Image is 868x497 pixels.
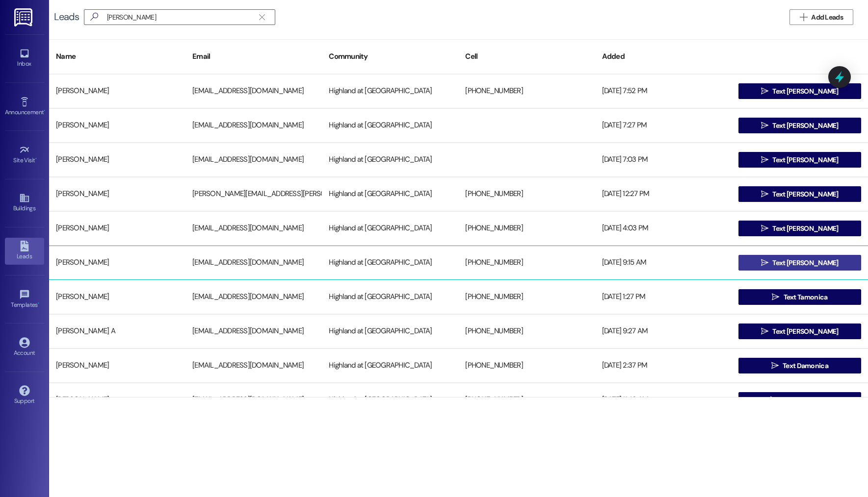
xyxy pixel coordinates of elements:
[772,86,838,97] span: Text [PERSON_NAME]
[595,219,732,238] div: [DATE] 4:03 PM
[458,390,595,410] div: [PHONE_NUMBER]
[595,150,732,170] div: [DATE] 7:03 PM
[38,300,39,307] span: •
[772,293,779,301] i: 
[738,83,861,99] button: Text [PERSON_NAME]
[595,287,732,307] div: [DATE] 1:27 PM
[185,253,322,273] div: [EMAIL_ADDRESS][DOMAIN_NAME]
[595,116,732,135] div: [DATE] 7:27 PM
[782,395,829,405] span: Text Jermonica
[185,45,322,69] div: Email
[458,356,595,375] div: [PHONE_NUMBER]
[761,224,768,232] i: 
[86,12,102,22] i: 
[595,253,732,273] div: [DATE] 9:15 AM
[322,253,458,273] div: Highland at [GEOGRAPHIC_DATA]
[458,219,595,238] div: [PHONE_NUMBER]
[800,13,807,21] i: 
[772,155,838,165] span: Text [PERSON_NAME]
[49,253,185,273] div: [PERSON_NAME]
[322,390,458,410] div: Highland at [GEOGRAPHIC_DATA]
[738,289,861,305] button: Text Tamonica
[49,219,185,238] div: [PERSON_NAME]
[5,142,44,168] a: Site Visit •
[322,219,458,238] div: Highland at [GEOGRAPHIC_DATA]
[54,12,79,22] div: Leads
[784,292,828,302] span: Text Tamonica
[49,322,185,341] div: [PERSON_NAME] A
[772,258,838,268] span: Text [PERSON_NAME]
[458,45,595,69] div: Cell
[185,390,322,410] div: [EMAIL_ADDRESS][DOMAIN_NAME]
[772,326,838,337] span: Text [PERSON_NAME]
[761,190,768,198] i: 
[789,9,853,25] button: Add Leads
[738,186,861,202] button: Text [PERSON_NAME]
[738,221,861,236] button: Text [PERSON_NAME]
[738,118,861,133] button: Text [PERSON_NAME]
[595,356,732,375] div: [DATE] 2:37 PM
[761,87,768,95] i: 
[772,189,838,199] span: Text [PERSON_NAME]
[322,184,458,204] div: Highland at [GEOGRAPHIC_DATA]
[322,45,458,69] div: Community
[738,392,861,408] button: Text Jermonica
[458,184,595,204] div: [PHONE_NUMBER]
[107,10,254,24] input: Search name/email/community (quotes for exact match e.g. "John Smith")
[49,45,185,69] div: Name
[5,190,44,216] a: Buildings
[322,81,458,101] div: Highland at [GEOGRAPHIC_DATA]
[761,259,768,267] i: 
[738,323,861,339] button: Text [PERSON_NAME]
[770,396,778,404] i: 
[322,322,458,341] div: Highland at [GEOGRAPHIC_DATA]
[185,219,322,238] div: [EMAIL_ADDRESS][DOMAIN_NAME]
[5,382,44,409] a: Support
[185,184,322,204] div: [PERSON_NAME][EMAIL_ADDRESS][PERSON_NAME][DOMAIN_NAME]
[595,390,732,410] div: [DATE] 11:46 AM
[738,152,861,168] button: Text [PERSON_NAME]
[44,107,45,114] span: •
[458,322,595,341] div: [PHONE_NUMBER]
[595,81,732,101] div: [DATE] 7:52 PM
[14,8,34,26] img: ResiDesk Logo
[771,362,779,370] i: 
[185,81,322,101] div: [EMAIL_ADDRESS][DOMAIN_NAME]
[5,286,44,313] a: Templates •
[5,334,44,361] a: Account
[185,287,322,307] div: [EMAIL_ADDRESS][DOMAIN_NAME]
[738,255,861,271] button: Text [PERSON_NAME]
[322,287,458,307] div: Highland at [GEOGRAPHIC_DATA]
[811,12,843,23] span: Add Leads
[783,361,828,371] span: Text Damonica
[185,150,322,170] div: [EMAIL_ADDRESS][DOMAIN_NAME]
[772,224,838,234] span: Text [PERSON_NAME]
[458,253,595,273] div: [PHONE_NUMBER]
[595,45,732,69] div: Added
[5,45,44,72] a: Inbox
[49,390,185,410] div: [PERSON_NAME]
[761,327,768,335] i: 
[185,356,322,375] div: [EMAIL_ADDRESS][DOMAIN_NAME]
[322,116,458,135] div: Highland at [GEOGRAPHIC_DATA]
[595,184,732,204] div: [DATE] 12:27 PM
[185,322,322,341] div: [EMAIL_ADDRESS][DOMAIN_NAME]
[185,116,322,135] div: [EMAIL_ADDRESS][DOMAIN_NAME]
[595,322,732,341] div: [DATE] 9:27 AM
[5,238,44,264] a: Leads
[49,184,185,204] div: [PERSON_NAME]
[458,287,595,307] div: [PHONE_NUMBER]
[35,155,37,162] span: •
[49,116,185,135] div: [PERSON_NAME]
[49,287,185,307] div: [PERSON_NAME]
[458,81,595,101] div: [PHONE_NUMBER]
[761,156,768,164] i: 
[49,81,185,101] div: [PERSON_NAME]
[772,121,838,131] span: Text [PERSON_NAME]
[49,356,185,375] div: [PERSON_NAME]
[259,13,264,21] i: 
[322,150,458,170] div: Highland at [GEOGRAPHIC_DATA]
[254,10,270,25] button: Clear text
[761,122,768,129] i: 
[322,356,458,375] div: Highland at [GEOGRAPHIC_DATA]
